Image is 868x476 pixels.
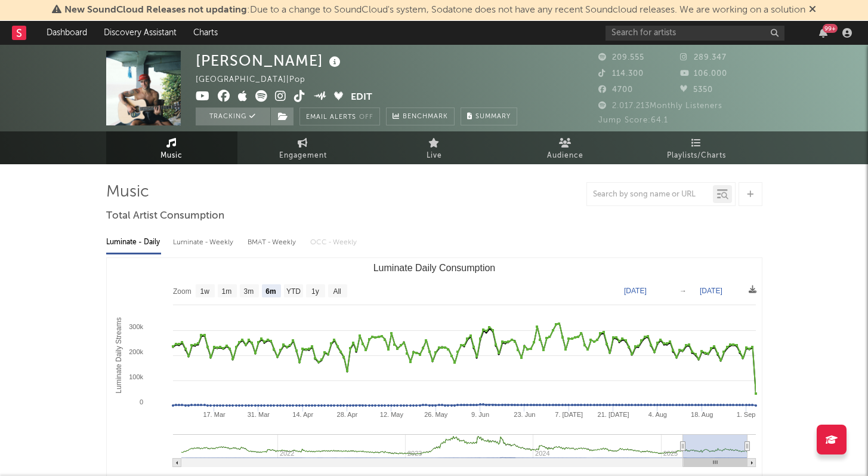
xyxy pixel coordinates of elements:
[680,70,727,78] span: 106.000
[196,51,344,70] div: [PERSON_NAME]
[139,398,143,406] text: 0
[547,149,583,163] span: Audience
[386,108,455,125] a: Benchmark
[514,411,535,418] text: 23. Jun
[598,116,668,124] span: Jump Score: 64.1
[173,232,236,253] div: Luminate - Weekly
[648,411,666,418] text: 4. Aug
[598,102,722,110] span: 2.017.213 Monthly Listeners
[680,86,713,94] span: 5350
[369,131,500,164] a: Live
[221,287,231,296] text: 1m
[461,108,517,125] button: Summary
[823,24,838,33] div: 99 +
[336,411,357,418] text: 28. Apr
[819,28,827,38] button: 99+
[200,287,209,296] text: 1w
[286,287,300,296] text: YTD
[129,323,143,330] text: 300k
[64,5,805,15] span: : Due to a change to SoundCloud's system, Sodatone does not have any recent Soundcloud releases. ...
[587,190,713,199] input: Search by song name or URL
[598,70,644,78] span: 114.300
[95,21,185,45] a: Discovery Assistant
[265,287,276,296] text: 6m
[427,149,442,163] span: Live
[129,373,143,380] text: 100k
[700,287,722,295] text: [DATE]
[129,348,143,355] text: 200k
[247,411,270,418] text: 31. Mar
[311,287,319,296] text: 1y
[379,411,403,418] text: 12. May
[555,411,583,418] text: 7. [DATE]
[237,131,369,164] a: Engagement
[185,21,226,45] a: Charts
[631,131,762,164] a: Playlists/Charts
[333,287,341,296] text: All
[359,114,373,121] em: Off
[299,108,380,125] button: Email AlertsOff
[196,73,319,87] div: [GEOGRAPHIC_DATA] | Pop
[243,287,254,296] text: 3m
[203,411,226,418] text: 17. Mar
[680,54,727,62] span: 289.347
[679,287,687,295] text: →
[598,54,644,62] span: 209.555
[196,108,270,125] button: Tracking
[373,263,495,273] text: Luminate Daily Consumption
[606,26,784,41] input: Search for artists
[173,287,191,296] text: Zoom
[598,86,633,94] span: 4700
[471,411,489,418] text: 9. Jun
[597,411,629,418] text: 21. [DATE]
[809,5,816,15] span: Dismiss
[403,110,448,124] span: Benchmark
[106,232,161,253] div: Luminate - Daily
[424,411,448,418] text: 26. May
[667,149,726,163] span: Playlists/Charts
[500,131,631,164] a: Audience
[114,317,122,393] text: Luminate Daily Streams
[38,21,95,45] a: Dashboard
[160,149,183,163] span: Music
[248,232,298,253] div: BMAT - Weekly
[64,5,247,15] span: New SoundCloud Releases not updating
[279,149,327,163] span: Engagement
[106,209,224,223] span: Total Artist Consumption
[292,411,313,418] text: 14. Apr
[736,411,755,418] text: 1. Sep
[106,131,237,164] a: Music
[624,287,647,295] text: [DATE]
[691,411,713,418] text: 18. Aug
[475,113,511,120] span: Summary
[351,90,372,105] button: Edit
